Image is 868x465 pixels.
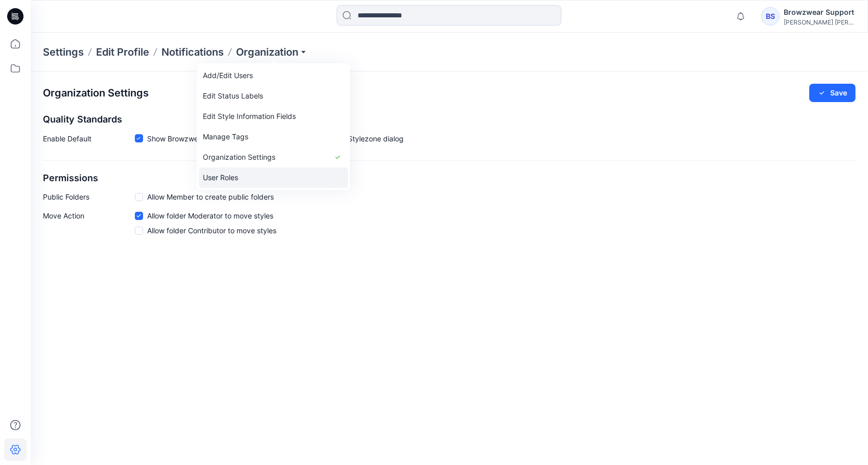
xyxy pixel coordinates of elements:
p: Move Action [43,210,135,240]
a: User Roles [199,167,348,188]
a: Organization Settings [199,147,348,167]
p: Public Folders [43,191,135,202]
h2: Permissions [43,173,856,184]
span: Show Browzwear’s default quality standards in the Share to Stylezone dialog [147,133,404,144]
span: Allow folder Contributor to move styles [147,225,276,236]
a: Edit Status Labels [199,86,348,106]
a: Edit Style Information Fields [199,106,348,127]
div: [PERSON_NAME] [PERSON_NAME] [784,18,855,26]
p: Enable Default [43,133,135,148]
span: Allow folder Moderator to move styles [147,210,273,221]
p: Settings [43,45,84,59]
div: Browzwear Support [784,6,855,18]
a: Edit Profile [96,45,149,59]
a: Add/Edit Users [199,65,348,86]
h2: Quality Standards [43,114,856,125]
button: Save [809,84,856,102]
div: BS [761,7,780,26]
h2: Organization Settings [43,87,149,99]
a: Notifications [161,45,224,59]
a: Manage Tags [199,127,348,147]
span: Allow Member to create public folders [147,191,274,202]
